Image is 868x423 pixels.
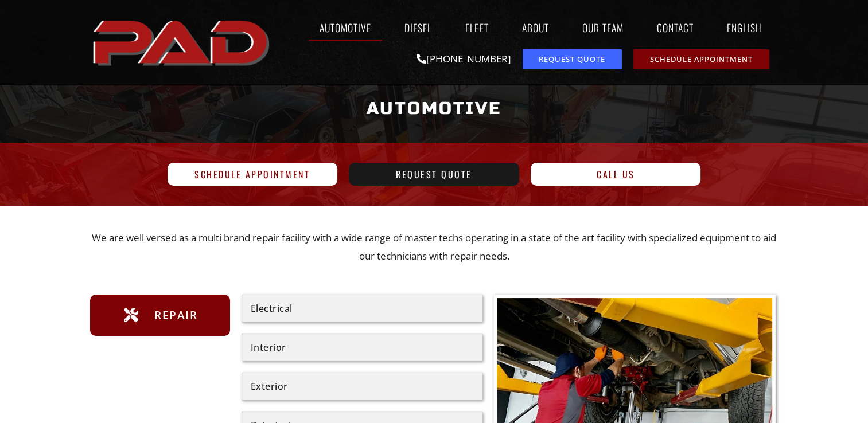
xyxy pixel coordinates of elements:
a: Automotive [309,14,382,41]
a: Call Us [531,163,701,186]
span: Repair [151,306,197,324]
img: The image shows the word "PAD" in bold, red, uppercase letters with a slight shadow effect. [89,11,275,73]
a: Our Team [571,14,634,41]
div: Exterior [251,382,473,391]
span: Schedule Appointment [194,170,310,179]
div: Electrical [251,304,473,313]
a: About [511,14,559,41]
div: Interior [251,343,473,352]
a: schedule repair or service appointment [633,49,769,69]
span: Schedule Appointment [650,56,753,63]
a: Fleet [454,14,499,41]
a: Contact [645,14,704,41]
h1: Automotive [96,87,773,130]
a: request a service or repair quote [523,49,622,69]
a: Schedule Appointment [168,163,338,186]
a: pro automotive and diesel home page [89,11,275,73]
span: Request Quote [539,56,605,63]
nav: Menu [275,14,778,41]
p: We are well versed as a multi brand repair facility with a wide range of master techs operating i... [90,229,779,266]
span: Request Quote [396,170,472,179]
a: Diesel [394,14,443,41]
a: [PHONE_NUMBER] [417,52,511,65]
span: Call Us [597,170,635,179]
a: English [715,14,778,41]
a: Request Quote [349,163,519,186]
